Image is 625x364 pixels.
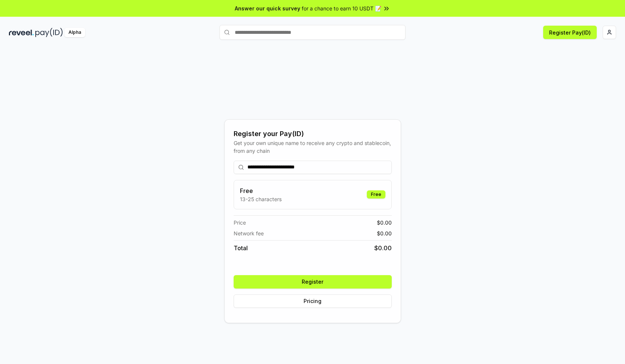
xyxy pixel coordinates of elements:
button: Register Pay(ID) [543,26,597,39]
button: Register [234,275,392,289]
div: Free [367,190,385,199]
span: Total [234,244,248,252]
img: pay_id [35,28,63,37]
img: reveel_dark [9,28,34,37]
div: Register your Pay(ID) [234,129,392,139]
span: Network fee [234,229,264,237]
p: 13-25 characters [240,195,282,203]
span: $ 0.00 [377,219,392,226]
span: for a chance to earn 10 USDT 📝 [302,4,381,12]
div: Alpha [64,28,85,37]
span: Answer our quick survey [235,4,300,12]
h3: Free [240,186,282,195]
span: Price [234,219,246,226]
div: Get your own unique name to receive any crypto and stablecoin, from any chain [234,139,392,155]
span: $ 0.00 [374,244,392,252]
span: $ 0.00 [377,229,392,237]
button: Pricing [234,294,392,308]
